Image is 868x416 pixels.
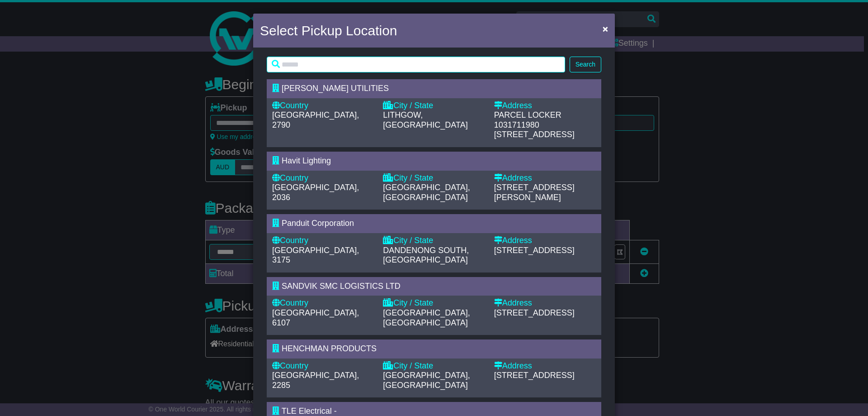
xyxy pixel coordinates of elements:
[494,298,596,308] div: Address
[494,173,596,183] div: Address
[272,173,374,183] div: Country
[383,298,485,308] div: City / State
[383,110,467,129] span: LITHGOW, [GEOGRAPHIC_DATA]
[494,308,575,317] span: [STREET_ADDRESS]
[383,361,485,371] div: City / State
[598,19,613,38] button: Close
[282,282,401,291] span: SANDVIK SMC LOGISTICS LTD
[272,236,374,246] div: Country
[282,156,331,165] span: Havit Lighting
[383,236,485,246] div: City / State
[383,183,470,202] span: [GEOGRAPHIC_DATA], [GEOGRAPHIC_DATA]
[494,110,561,129] span: PARCEL LOCKER 1031711980
[260,20,397,41] h4: Select Pickup Location
[272,361,374,371] div: Country
[282,219,354,228] span: Panduit Corporation
[494,130,575,139] span: [STREET_ADDRESS]
[494,371,575,380] span: [STREET_ADDRESS]
[494,236,596,246] div: Address
[282,344,377,353] span: HENCHMAN PRODUCTS
[494,183,575,202] span: [STREET_ADDRESS][PERSON_NAME]
[383,246,469,265] span: DANDENONG SOUTH, [GEOGRAPHIC_DATA]
[383,308,470,327] span: [GEOGRAPHIC_DATA], [GEOGRAPHIC_DATA]
[272,246,359,265] span: [GEOGRAPHIC_DATA], 3175
[272,101,374,111] div: Country
[272,298,374,308] div: Country
[570,57,601,72] button: Search
[383,371,470,390] span: [GEOGRAPHIC_DATA], [GEOGRAPHIC_DATA]
[383,173,485,183] div: City / State
[603,24,608,34] span: ×
[494,361,596,371] div: Address
[383,101,485,111] div: City / State
[494,101,596,111] div: Address
[272,371,359,390] span: [GEOGRAPHIC_DATA], 2285
[282,84,389,93] span: [PERSON_NAME] UTILITIES
[282,406,337,416] span: TLE Electrical -
[272,110,359,129] span: [GEOGRAPHIC_DATA], 2790
[494,246,575,255] span: [STREET_ADDRESS]
[272,308,359,327] span: [GEOGRAPHIC_DATA], 6107
[272,183,359,202] span: [GEOGRAPHIC_DATA], 2036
